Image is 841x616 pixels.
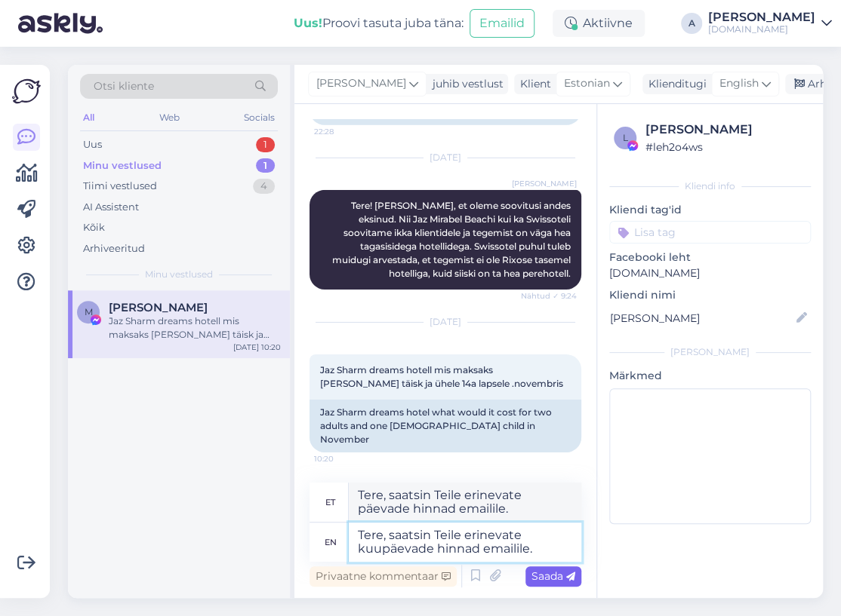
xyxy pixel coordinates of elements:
[12,77,41,106] img: Askly Logo
[294,16,322,30] b: Uus!
[310,400,581,452] div: Jaz Sharm dreams hotel what would it cost for two adults and one [DEMOGRAPHIC_DATA] child in Nove...
[316,75,406,92] span: [PERSON_NAME]
[83,220,105,235] div: Kõik
[609,287,811,303] p: Kliendi nimi
[609,345,811,359] div: [PERSON_NAME]
[719,75,759,92] span: English
[427,76,504,92] div: juhib vestlust
[564,75,610,92] span: Estonian
[253,179,275,194] div: 4
[294,14,464,32] div: Proovi tasuta juba täna:
[645,139,806,155] div: # leh2o4ws
[512,178,577,189] span: [PERSON_NAME]
[470,9,534,38] button: Emailid
[708,11,815,23] div: [PERSON_NAME]
[349,483,581,522] textarea: Tere, saatsin Teile erinevate päevade hinnad emailile.
[609,202,811,218] p: Kliendi tag'id
[83,137,102,152] div: Uus
[109,301,208,314] span: Merle Uustalu
[314,126,371,137] span: 22:28
[609,250,811,265] p: Facebooki leht
[256,137,275,152] div: 1
[83,200,139,215] div: AI Assistent
[145,268,213,281] span: Minu vestlused
[514,76,551,92] div: Klient
[310,151,581,164] div: [DATE]
[645,121,806,139] div: [PERSON_NAME]
[233,342,281,353] div: [DATE] 10:20
[156,108,183,127] div: Web
[681,13,702,34] div: A
[349,523,581,562] textarea: Tere, saatsin Teile erinevate kuupäevade hinnad emailile.
[310,315,581,329] div: [DATE]
[531,569,575,583] span: Saada
[332,200,573,279] span: Tere! [PERSON_NAME], et oleme soovitusi andes eksinud. Nii Jaz Mirabel Beachi kui ka Swissoteli s...
[320,364,563,389] span: Jaz Sharm dreams hotell mis maksaks [PERSON_NAME] täisk ja ühele 14a lapsele .novembris
[623,132,628,143] span: l
[708,11,832,35] a: [PERSON_NAME][DOMAIN_NAME]
[83,179,157,194] div: Tiimi vestlused
[325,489,335,515] div: et
[520,290,577,302] span: Nähtud ✓ 9:24
[256,158,275,173] div: 1
[314,453,371,464] span: 10:20
[609,265,811,281] p: [DOMAIN_NAME]
[325,529,337,555] div: en
[109,314,281,342] div: Jaz Sharm dreams hotell mis maksaks [PERSON_NAME] täisk ja ühele 14a lapsele .novembris
[83,241,145,256] div: Arhiveeritud
[553,10,645,37] div: Aktiivne
[241,108,278,127] div: Socials
[83,158,162,173] div: Minu vestlused
[80,108,97,127] div: All
[609,368,811,384] p: Märkmed
[310,566,457,587] div: Privaatne kommentaar
[642,76,707,92] div: Klienditugi
[610,310,793,326] input: Lisa nimi
[609,179,811,193] div: Kliendi info
[708,23,815,35] div: [DOMAIN_NAME]
[609,221,811,244] input: Lisa tag
[94,78,154,94] span: Otsi kliente
[85,306,93,317] span: M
